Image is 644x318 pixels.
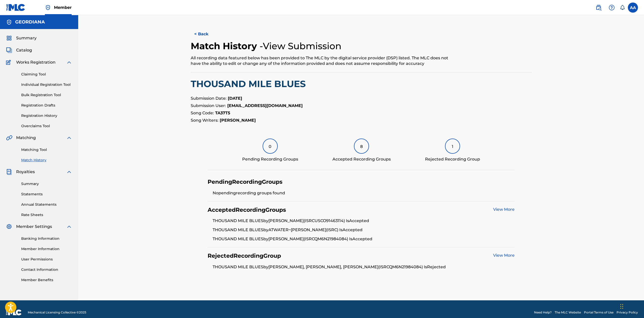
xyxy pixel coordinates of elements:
[617,310,638,315] a: Privacy Policy
[260,40,342,52] h4: - View Submission
[555,310,581,315] a: The MLC Website
[66,224,72,230] img: expand
[619,294,644,318] iframe: Chat Widget
[6,135,12,141] img: Matching
[16,59,55,65] span: Works Registration
[191,96,227,101] span: Submission Date:
[191,78,532,90] h2: THOUSAND MILE BLUES
[191,55,453,66] div: All recording data featured below has been provided to The MLC by the digital service provider (D...
[21,72,72,77] a: Claiming Tool
[191,111,214,115] span: Song Code:
[6,59,13,65] img: Works Registration
[213,264,515,270] li: THOUSAND MILE BLUES by [PERSON_NAME], [PERSON_NAME], [PERSON_NAME] (ISRC QM6N21984084 ) Is Rejected
[21,82,72,87] a: Individual Registration Tool
[208,178,283,185] h4: Pending Recording Groups
[445,139,460,154] div: 1
[191,103,226,108] span: Submission User:
[6,35,37,41] a: SummarySummary
[21,92,72,98] a: Bulk Registration Tool
[584,310,613,315] a: Portal Terms of Use
[66,59,72,65] img: expand
[242,156,298,162] div: Pending Recording Groups
[213,218,515,227] li: THOUSAND MILE BLUES by [PERSON_NAME] (ISRC USCO91463114 ) Is Accepted
[6,169,12,175] img: Royalties
[21,257,72,262] a: User Permissions
[16,224,52,230] span: Member Settings
[228,96,242,101] strong: [DATE]
[6,309,22,315] img: logo
[28,310,86,315] span: Mechanical Licensing Collective © 2025
[21,192,72,197] a: Statements
[628,3,638,13] div: User Menu
[21,202,72,207] a: Annual Statements
[620,5,625,10] div: Notifications
[45,5,51,11] img: Top Rightsholder
[332,156,391,162] div: Accepted Recording Groups
[227,103,303,108] strong: [EMAIL_ADDRESS][DOMAIN_NAME]
[16,169,35,175] span: Royalties
[21,267,72,272] a: Contact Information
[6,47,12,53] img: Catalog
[208,252,281,259] h4: Rejected Recording Group
[220,118,256,123] strong: [PERSON_NAME]
[66,135,72,141] img: expand
[620,299,623,314] div: Drag
[6,4,25,11] img: MLC Logo
[609,5,615,11] img: help
[630,222,644,262] iframe: Resource Center
[21,212,72,218] a: Rate Sheets
[6,47,32,53] a: CatalogCatalog
[21,236,72,241] a: Banking Information
[263,139,278,154] div: 0
[6,19,12,25] img: Accounts
[6,35,12,41] img: Summary
[191,118,218,123] span: Song Writers:
[21,113,72,118] a: Registration History
[21,181,72,187] a: Summary
[21,157,72,163] a: Match History
[607,3,617,13] div: Help
[16,35,37,41] span: Summary
[191,28,221,40] button: < Back
[534,310,552,315] a: Need Help?
[54,5,72,10] span: Member
[493,253,515,258] a: View More
[213,190,515,196] li: No pending recording groups found
[21,277,72,283] a: Member Benefits
[21,147,72,152] a: Matching Tool
[354,139,369,154] div: 8
[594,3,604,13] a: Public Search
[6,224,12,230] img: Member Settings
[21,246,72,252] a: Member Information
[16,47,32,53] span: Catalog
[213,236,515,242] li: THOUSAND MILE BLUES by [PERSON_NAME] (ISRC QM6N21984084 ) Is Accepted
[213,227,515,236] li: THOUSAND MILE BLUES by ATWATER~[PERSON_NAME] (ISRC ) Is Accepted
[66,169,72,175] img: expand
[21,123,72,129] a: Overclaims Tool
[215,111,230,115] strong: TA37T5
[15,19,45,25] h5: GEORDIANA
[596,5,602,11] img: search
[16,135,36,141] span: Matching
[493,207,515,212] a: View More
[425,156,480,162] div: Rejected Recording Group
[21,103,72,108] a: Registration Drafts
[191,40,260,52] h2: Match History
[208,206,286,214] h4: Accepted Recording Groups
